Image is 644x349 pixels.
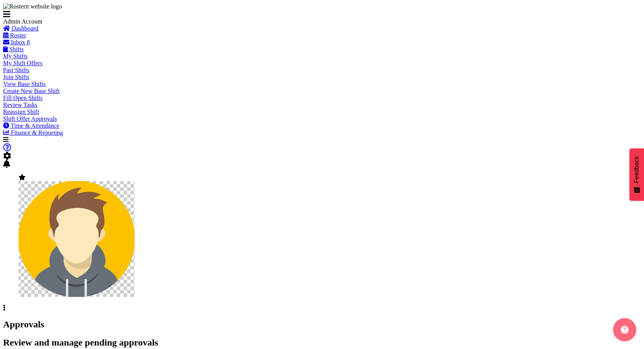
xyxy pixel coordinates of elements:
[3,53,28,59] a: My Shifts
[10,32,26,39] span: Roster
[3,39,30,46] a: Inbox 8
[3,46,24,53] a: Shifts
[11,39,25,46] span: Inbox
[3,337,641,348] h2: Review and manage pending approvals
[621,326,629,334] img: help-xxl-2.png
[3,122,59,129] a: Time & Attendance
[3,25,38,32] a: Dashboard
[3,88,60,94] a: Create New Base Shift
[27,39,30,46] span: 8
[3,74,29,80] a: Join Shifts
[3,319,641,330] h1: Approvals
[3,32,26,39] a: Roster
[3,3,62,10] img: Rosterit website logo
[12,25,38,32] span: Dashboard
[3,108,39,115] a: Reassign Shift
[629,148,644,201] button: Feedback - Show survey
[633,156,640,183] span: Feedback
[3,67,29,73] a: Past Shifts
[11,122,60,129] span: Time & Attendance
[11,129,63,136] span: Finance & Reporting
[3,81,46,87] a: View Base Shifts
[3,129,63,136] a: Finance & Reporting
[3,115,57,122] a: Shift Offer Approvals
[9,46,24,53] span: Shifts
[3,60,43,66] a: My Shift Offers
[3,95,43,101] a: Fill Open Shifts
[19,181,135,297] img: admin-rosteritf9cbda91fdf824d97c9d6345b1f660ea.png
[3,18,119,25] div: Admin Account
[3,102,38,108] a: Review Tasks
